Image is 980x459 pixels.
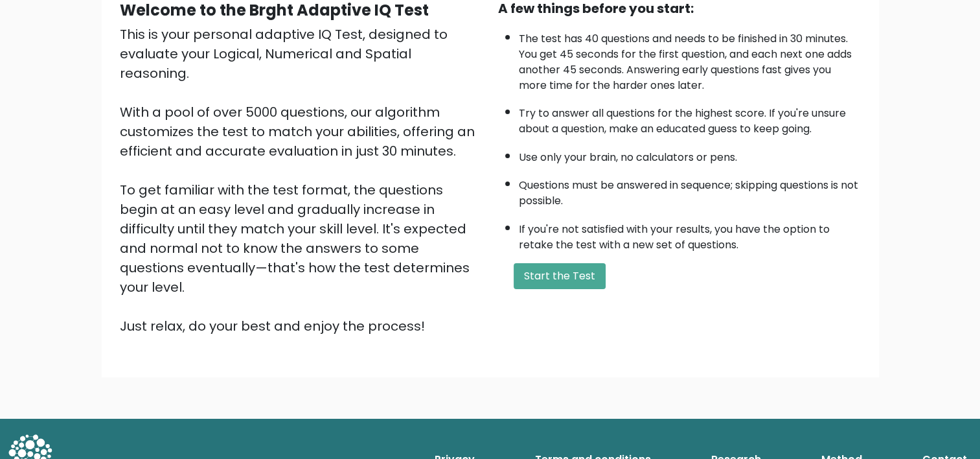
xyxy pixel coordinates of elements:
[120,25,483,336] div: This is your personal adaptive IQ Test, designed to evaluate your Logical, Numerical and Spatial ...
[514,263,606,289] button: Start the Test
[519,171,861,209] li: Questions must be answered in sequence; skipping questions is not possible.
[519,25,861,93] li: The test has 40 questions and needs to be finished in 30 minutes. You get 45 seconds for the firs...
[519,99,861,137] li: Try to answer all questions for the highest score. If you're unsure about a question, make an edu...
[519,215,861,253] li: If you're not satisfied with your results, you have the option to retake the test with a new set ...
[519,143,861,165] li: Use only your brain, no calculators or pens.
